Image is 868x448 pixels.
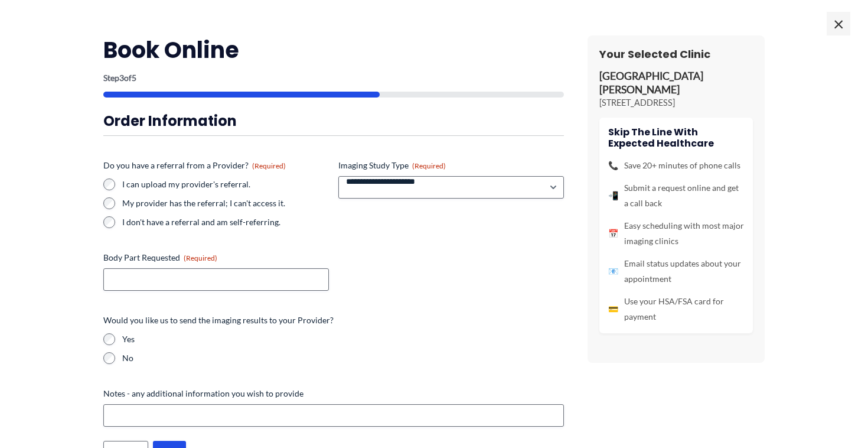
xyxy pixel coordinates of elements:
span: (Required) [184,254,217,262]
label: I don't have a referral and am self-referring. [122,216,329,228]
li: Email status updates about your appointment [608,256,744,287]
span: 5 [132,73,136,83]
h3: Order Information [103,112,564,130]
span: (Required) [412,161,446,170]
h3: Your Selected Clinic [599,47,753,61]
label: Imaging Study Type [338,160,564,171]
span: 📅 [608,226,618,241]
span: 📞 [608,158,618,173]
span: 📲 [608,188,618,203]
legend: Do you have a referral from a Provider? [103,160,286,171]
label: Notes - any additional information you wish to provide [103,388,564,400]
label: I can upload my provider's referral. [122,178,329,190]
p: [STREET_ADDRESS] [599,97,753,109]
p: Step of [103,74,564,82]
span: × [827,12,850,35]
p: [GEOGRAPHIC_DATA][PERSON_NAME] [599,70,753,97]
span: 3 [119,73,124,83]
label: My provider has the referral; I can't access it. [122,197,329,209]
li: Use your HSA/FSA card for payment [608,294,744,324]
span: 💳 [608,301,618,317]
h2: Book Online [103,35,564,64]
li: Easy scheduling with most major imaging clinics [608,218,744,249]
label: Yes [122,333,564,345]
li: Save 20+ minutes of phone calls [608,158,744,173]
li: Submit a request online and get a call back [608,180,744,211]
h4: Skip the line with Expected Healthcare [608,126,744,149]
span: 📧 [608,264,618,279]
label: Body Part Requested [103,252,329,264]
span: (Required) [252,161,286,170]
legend: Would you like us to send the imaging results to your Provider? [103,314,334,326]
label: No [122,352,564,364]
